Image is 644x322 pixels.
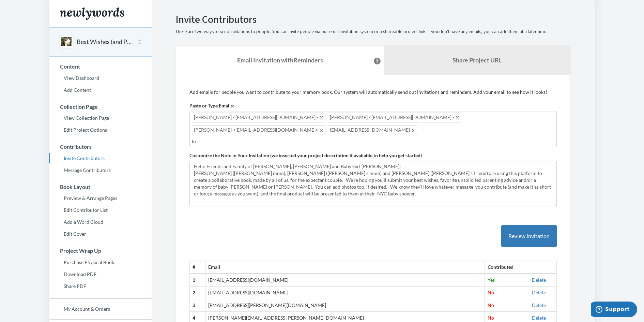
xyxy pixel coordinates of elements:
h3: Book Layout [50,184,152,190]
span: No [488,290,494,295]
img: Newlywords logo [60,8,124,20]
button: Review Invitation [501,225,557,247]
a: View Collection Page [49,113,152,123]
h2: Invite Contributors [175,14,571,25]
label: Customize the Note in Your Invitation (we inserted your project description if available to help ... [189,152,422,159]
span: [PERSON_NAME] <[EMAIL_ADDRESS][DOMAIN_NAME]> [192,113,325,122]
th: 2 [190,287,205,299]
a: Edit Cover [49,229,152,239]
th: Email [205,261,485,274]
p: Add emails for people you want to contribute to your memory book. Our system will automatically s... [189,89,557,96]
h3: Collection Page [50,104,152,110]
a: Purchase Physical Book [49,257,152,267]
textarea: Hello Friends and Family of [PERSON_NAME], [PERSON_NAME] and Baby Girl [PERSON_NAME]! [PERSON_NAM... [189,161,557,206]
b: Share Project URL [453,56,502,64]
td: [EMAIL_ADDRESS][DOMAIN_NAME] [205,274,485,286]
td: [EMAIL_ADDRESS][DOMAIN_NAME] [205,287,485,299]
label: Paste or Type Emails: [189,102,234,109]
a: Message Contributors [49,165,152,175]
h3: Contributors [50,144,152,150]
a: Delete [532,277,546,283]
span: [PERSON_NAME] <[EMAIL_ADDRESS][DOMAIN_NAME]> [328,113,461,122]
strong: Email Invitation with Reminders [237,56,323,64]
a: Add Content [49,85,152,95]
a: Invite Contributors [49,153,152,163]
a: Delete [532,315,546,321]
span: No [488,302,494,308]
a: Download PDF [49,269,152,279]
a: View Dashboard [49,73,152,83]
a: Preview & Arrange Pages [49,193,152,203]
input: Add contributor email(s) here... [192,138,554,145]
button: Best Wishes (and Parenting Advice!) for [PERSON_NAME] and [PERSON_NAME] [77,38,132,46]
th: # [190,261,205,274]
a: Edit Project Options [49,125,152,135]
th: Contributed [485,261,529,274]
span: [PERSON_NAME] <[EMAIL_ADDRESS][DOMAIN_NAME]> [192,125,325,135]
span: No [488,315,494,321]
a: Delete [532,302,546,308]
th: 1 [190,274,205,286]
span: Yes [488,277,495,283]
th: 3 [190,299,205,312]
h3: Content [50,63,152,70]
span: [EMAIL_ADDRESS][DOMAIN_NAME] [328,125,417,135]
a: Edit Contributor List [49,205,152,215]
h3: Project Wrap Up [50,248,152,254]
a: Delete [532,290,546,295]
iframe: Opens a widget where you can chat to one of our agents [591,302,637,319]
a: Add a Word Cloud [49,217,152,227]
a: Share PDF [49,281,152,291]
p: There are two ways to send invitations to people. You can invite people via our email invitation ... [175,28,571,35]
a: My Account & Orders [49,304,152,314]
td: [EMAIL_ADDRESS][PERSON_NAME][DOMAIN_NAME] [205,299,485,312]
